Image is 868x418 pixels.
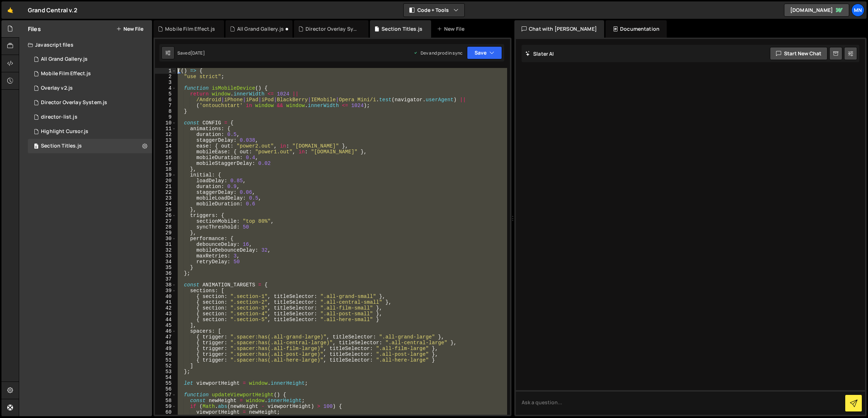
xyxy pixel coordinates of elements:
div: 18 [155,166,176,172]
div: 54 [155,375,176,380]
div: 48 [155,340,176,346]
div: 8 [155,108,176,114]
button: New File [116,26,143,32]
div: Grand Central v.2 [28,6,77,14]
div: 59 [155,404,176,409]
div: Saved [177,50,205,56]
div: 56 [155,386,176,392]
div: 21 [155,184,176,189]
div: director-list.js [41,114,77,120]
div: 25 [155,207,176,213]
div: 5 [155,91,176,97]
button: Code + Tools [404,4,464,17]
div: 15298/45944.js [28,81,152,95]
div: 39 [155,288,176,294]
div: 1 [155,68,176,74]
div: 9 [155,114,176,120]
div: 35 [155,265,176,270]
div: Highlight Cursor.js [41,128,88,135]
button: Start new chat [770,47,827,60]
div: 15298/43578.js [28,52,152,67]
div: All Grand Gallery.js [237,25,284,33]
div: 13 [155,137,176,143]
div: Chat with [PERSON_NAME] [514,20,604,38]
div: 45 [155,323,176,328]
div: Director Overlay System.js [306,25,360,33]
div: 15298/42891.js [28,95,152,110]
div: 15298/47702.js [28,67,152,81]
div: 44 [155,317,176,323]
div: 52 [155,363,176,369]
div: 15298/43117.js [28,124,152,139]
a: 🤙 [1,1,19,19]
div: All Grand Gallery.js [41,56,88,63]
div: 27 [155,218,176,224]
div: 41 [155,299,176,305]
div: 37 [155,276,176,282]
div: [DATE] [190,50,205,56]
div: 36 [155,270,176,276]
div: 32 [155,247,176,253]
div: 2 [155,74,176,80]
div: Director Overlay System.js [41,99,107,106]
div: 17 [155,161,176,166]
a: MN [851,4,864,17]
div: 11 [155,126,176,132]
div: 19 [155,172,176,178]
div: 38 [155,282,176,288]
div: 23 [155,195,176,201]
button: Save [467,46,502,59]
div: 47 [155,334,176,340]
div: 29 [155,230,176,236]
span: 0 [34,144,38,150]
div: 42 [155,305,176,311]
div: 57 [155,392,176,398]
div: 58 [155,398,176,404]
div: 40 [155,294,176,299]
div: 3 [155,80,176,85]
div: 6 [155,97,176,103]
div: 15298/40223.js [28,139,152,153]
div: Mobile Film Effect.js [165,25,215,33]
div: 24 [155,201,176,207]
div: 31 [155,242,176,247]
div: 15 [155,149,176,155]
div: 34 [155,259,176,265]
div: Section Titles.js [41,143,82,149]
div: 10 [155,120,176,126]
div: 12 [155,132,176,137]
div: 43 [155,311,176,317]
div: 26 [155,213,176,218]
div: 50 [155,351,176,357]
div: 20 [155,178,176,184]
div: 49 [155,346,176,351]
div: 55 [155,380,176,386]
div: Section Titles.js [382,25,422,33]
div: Dev and prod in sync [413,50,463,56]
div: 30 [155,236,176,242]
div: Overlay v2.js [41,85,73,91]
h2: Files [28,25,41,33]
div: 46 [155,328,176,334]
div: 22 [155,189,176,195]
div: New File [437,25,467,33]
div: Mobile Film Effect.js [41,71,91,77]
div: 16 [155,155,176,161]
div: 7 [155,103,176,108]
div: Javascript files [19,38,152,52]
div: 33 [155,253,176,259]
div: 14 [155,143,176,149]
div: 4 [155,85,176,91]
h2: Slater AI [525,50,554,57]
div: Documentation [606,20,667,38]
div: 51 [155,357,176,363]
div: 28 [155,224,176,230]
a: [DOMAIN_NAME] [784,4,849,17]
div: 53 [155,369,176,375]
div: 15298/40379.js [28,110,152,124]
div: 60 [155,409,176,415]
